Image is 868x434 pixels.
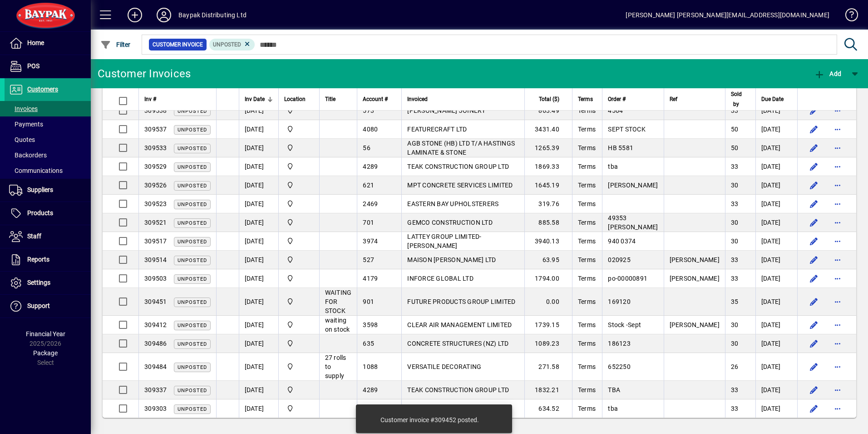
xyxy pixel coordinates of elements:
[407,233,481,249] span: LATTEY GROUP LIMITED-[PERSON_NAME]
[407,107,485,114] span: [PERSON_NAME] JOINERY
[830,122,845,136] button: More options
[284,362,314,372] span: Baypak - Onekawa
[407,140,515,156] span: AGB STONE (HB) LTD T/A HASTINGS LAMINATE & STONE
[284,273,314,283] span: Baypak - Onekawa
[363,219,374,226] span: 701
[178,341,207,347] span: Unposted
[27,39,44,46] span: Home
[608,126,646,133] span: SEPT STOCK
[325,94,335,104] span: Title
[144,219,167,226] span: 309521
[9,136,35,143] span: Quotes
[807,336,821,351] button: Edit
[363,340,374,347] span: 635
[27,62,39,70] span: POS
[524,213,572,232] td: 885.58
[178,127,207,133] span: Unposted
[670,256,720,263] span: [PERSON_NAME]
[731,89,750,109] div: Sold by
[5,248,91,271] a: Reports
[830,215,845,230] button: More options
[407,256,496,263] span: MAISON [PERSON_NAME] LTD
[144,126,167,133] span: 309537
[5,147,91,163] a: Backorders
[239,101,278,120] td: [DATE]
[524,288,572,316] td: 0.00
[363,321,378,328] span: 3598
[807,359,821,374] button: Edit
[98,36,133,53] button: Filter
[363,94,388,104] span: Account #
[5,32,91,55] a: Home
[144,256,167,263] span: 309514
[608,94,658,104] div: Order #
[284,338,314,348] span: Baypak - Onekawa
[144,405,167,412] span: 309303
[363,237,378,245] span: 3974
[144,340,167,347] span: 309486
[731,298,739,305] span: 35
[178,183,207,189] span: Unposted
[5,163,91,178] a: Communications
[239,139,278,157] td: [DATE]
[153,40,203,49] span: Customer Invoice
[239,120,278,139] td: [DATE]
[608,386,620,394] span: TBA
[284,124,314,134] span: Baypak - Onekawa
[670,275,720,282] span: [PERSON_NAME]
[284,94,314,104] div: Location
[325,317,350,333] span: waiting on stock
[144,321,167,328] span: 309412
[380,415,479,424] div: Customer invoice #309452 posted.
[731,405,739,412] span: 33
[120,7,149,23] button: Add
[178,202,207,207] span: Unposted
[284,255,314,265] span: Baypak - Onekawa
[284,236,314,246] span: Baypak - Onekawa
[755,232,797,251] td: [DATE]
[755,316,797,334] td: [DATE]
[830,359,845,374] button: More options
[524,101,572,120] td: 863.49
[26,330,65,338] span: Financial Year
[245,94,273,104] div: Inv Date
[284,143,314,153] span: Baypak - Onekawa
[539,94,559,104] span: Total ($)
[363,163,378,170] span: 4289
[407,340,508,347] span: CONCRETE STRUCTURES (NZ) LTD
[9,167,63,174] span: Communications
[284,217,314,227] span: Baypak - Onekawa
[578,182,596,189] span: Terms
[830,252,845,267] button: More options
[144,94,211,104] div: Inv #
[325,289,352,314] span: WAITING FOR STOCK
[524,381,572,399] td: 1832.21
[755,176,797,195] td: [DATE]
[325,94,352,104] div: Title
[239,232,278,251] td: [DATE]
[830,318,845,332] button: More options
[761,94,784,104] span: Due Date
[407,386,509,394] span: TEAK CONSTRUCTION GROUP LTD
[524,232,572,251] td: 3940.13
[27,302,50,309] span: Support
[578,200,596,207] span: Terms
[284,404,314,414] span: Baypak - Onekawa
[213,41,241,48] span: Unposted
[731,89,742,109] span: Sold by
[755,288,797,316] td: [DATE]
[27,232,41,240] span: Staff
[755,213,797,232] td: [DATE]
[178,220,207,226] span: Unposted
[178,108,207,114] span: Unposted
[807,178,821,192] button: Edit
[608,237,636,245] span: 940 0374
[830,197,845,211] button: More options
[363,298,374,305] span: 901
[144,163,167,170] span: 309529
[578,219,596,226] span: Terms
[807,401,821,416] button: Edit
[284,94,306,104] span: Location
[5,132,91,147] a: Quotes
[731,363,739,370] span: 26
